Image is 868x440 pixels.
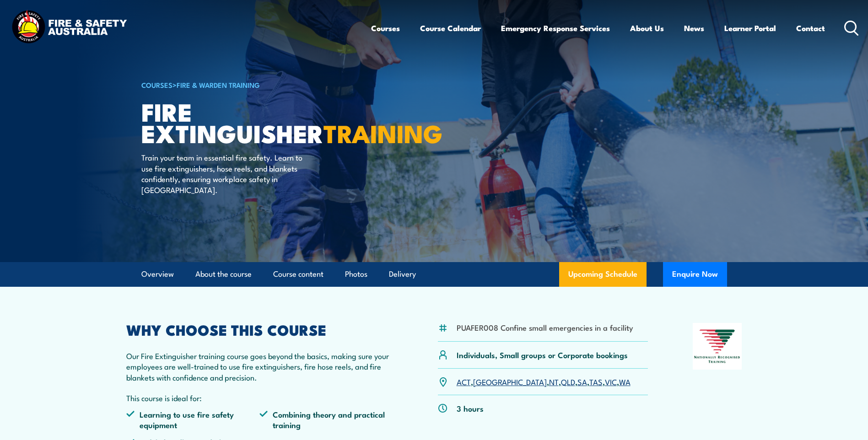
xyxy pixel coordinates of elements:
a: TAS [589,376,603,387]
a: Delivery [389,262,416,286]
a: VIC [605,376,617,387]
a: [GEOGRAPHIC_DATA] [473,376,547,387]
button: Enquire Now [663,262,727,287]
a: QLD [561,376,575,387]
a: Course content [273,262,323,286]
p: Our Fire Extinguisher training course goes beyond the basics, making sure your employees are well... [126,350,394,382]
a: COURSES [141,80,173,90]
img: Nationally Recognised Training logo. [693,323,742,370]
h6: > [141,79,367,90]
p: Individuals, Small groups or Corporate bookings [457,349,628,360]
li: PUAFER008 Confine small emergencies in a facility [457,322,633,333]
a: Fire & Warden Training [177,80,260,90]
li: Learning to use fire safety equipment [126,409,260,430]
a: NT [549,376,559,387]
a: News [684,16,704,40]
a: Courses [371,16,400,40]
a: ACT [457,376,471,387]
a: Overview [141,262,174,286]
a: About the course [195,262,252,286]
a: Emergency Response Services [501,16,610,40]
h1: Fire Extinguisher [141,101,367,143]
a: About Us [630,16,664,40]
h2: WHY CHOOSE THIS COURSE [126,323,394,336]
a: SA [577,376,587,387]
a: Learner Portal [724,16,776,40]
p: 3 hours [457,403,484,413]
a: Upcoming Schedule [559,262,647,287]
a: Photos [345,262,367,286]
p: This course is ideal for: [126,392,394,403]
a: WA [619,376,631,387]
a: Course Calendar [420,16,481,40]
p: Train your team in essential fire safety. Learn to use fire extinguishers, hose reels, and blanke... [141,152,308,195]
li: Combining theory and practical training [259,409,393,430]
strong: TRAINING [323,113,442,151]
p: , , , , , , , [457,376,631,387]
a: Contact [796,16,825,40]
